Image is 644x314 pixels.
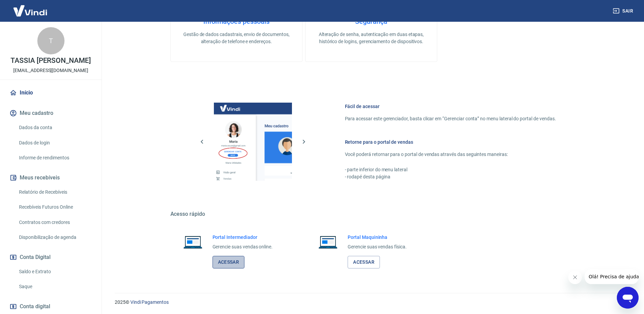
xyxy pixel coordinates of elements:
a: Informe de rendimentos [16,151,93,165]
p: TASSIA [PERSON_NAME] [11,57,91,64]
a: Acessar [213,256,245,268]
a: Conta digital [8,299,93,314]
a: Vindi Pagamentos [130,299,169,305]
img: Imagem de um notebook aberto [314,234,342,250]
a: Acessar [348,256,380,268]
a: Dados da conta [16,121,93,135]
button: Conta Digital [8,250,93,265]
iframe: Mensagem da empresa [585,269,639,284]
iframe: Botão para abrir a janela de mensagens [617,287,639,309]
a: Início [8,85,93,100]
button: Sair [611,5,636,17]
p: Alteração de senha, autenticação em duas etapas, histórico de logins, gerenciamento de dispositivos. [316,31,426,45]
h6: Fácil de acessar [345,103,556,110]
p: 2025 © [115,299,628,306]
a: Dados de login [16,136,93,150]
a: Contratos com credores [16,215,93,229]
p: - rodapé desta página [345,173,556,180]
p: Gestão de dados cadastrais, envio de documentos, alteração de telefone e endereços. [182,31,291,45]
h6: Retorne para o portal de vendas [345,139,556,145]
h6: Portal Maquininha [348,234,407,241]
a: Disponibilização de agenda [16,230,93,244]
a: Relatório de Recebíveis [16,185,93,199]
a: Saldo e Extrato [16,265,93,279]
button: Meus recebíveis [8,170,93,185]
button: Meu cadastro [8,106,93,121]
img: Imagem de um notebook aberto [179,234,207,250]
img: Imagem da dashboard mostrando o botão de gerenciar conta na sidebar no lado esquerdo [214,103,292,181]
p: [EMAIL_ADDRESS][DOMAIN_NAME] [13,67,88,74]
a: Saque [16,280,93,294]
span: Olá! Precisa de ajuda? [4,5,57,10]
h6: Portal Intermediador [213,234,273,241]
p: Você poderá retornar para o portal de vendas através das seguintes maneiras: [345,151,556,158]
p: Gerencie suas vendas online. [213,243,273,250]
p: Para acessar este gerenciador, basta clicar em “Gerenciar conta” no menu lateral do portal de ven... [345,115,556,122]
iframe: Fechar mensagem [568,271,582,284]
h5: Acesso rápido [170,211,572,217]
div: T [37,27,65,54]
span: Conta digital [20,302,50,311]
p: - parte inferior do menu lateral [345,166,556,173]
p: Gerencie suas vendas física. [348,243,407,250]
a: Recebíveis Futuros Online [16,200,93,214]
img: Vindi [8,0,52,21]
